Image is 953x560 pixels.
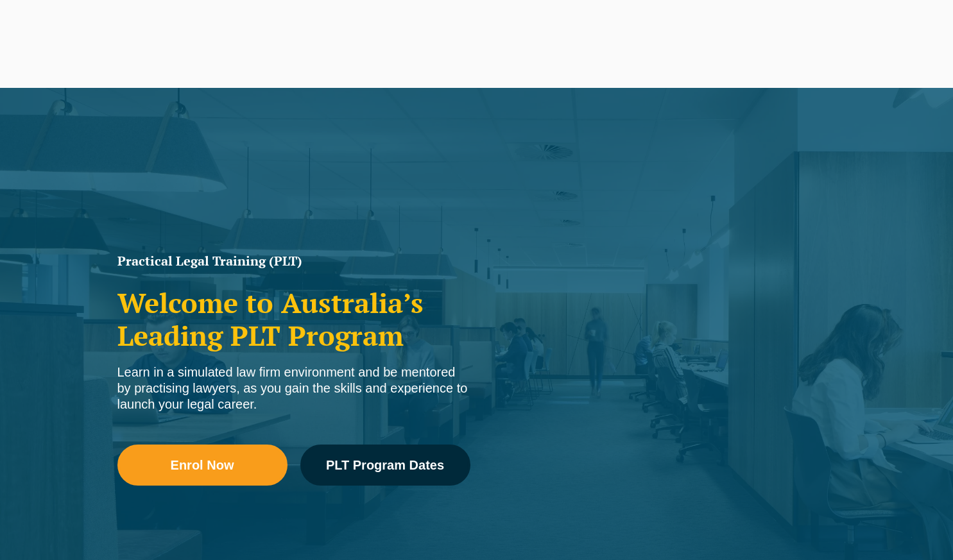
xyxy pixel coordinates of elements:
div: Learn in a simulated law firm environment and be mentored by practising lawyers, as you gain the ... [117,364,470,412]
a: PLT Program Dates [300,445,470,486]
a: Enrol Now [117,445,288,486]
span: Enrol Now [171,459,234,471]
span: PLT Program Dates [326,459,444,471]
h1: Practical Legal Training (PLT) [117,255,470,267]
h2: Welcome to Australia’s Leading PLT Program [117,287,470,352]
